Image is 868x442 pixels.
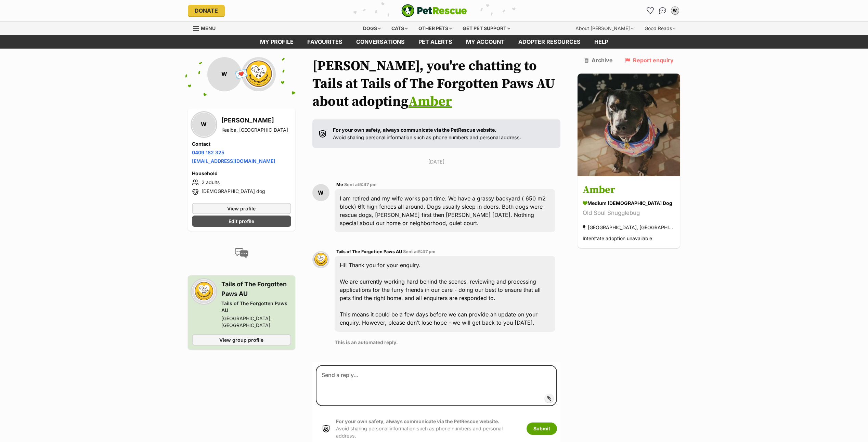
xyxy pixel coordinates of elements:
span: 💌 [234,67,249,81]
span: 5:47 pm [359,182,377,187]
a: Amber [409,93,452,110]
p: Avoid sharing personal information such as phone numbers and personal address. [333,126,521,141]
li: 2 adults [192,178,291,186]
a: Amber medium [DEMOGRAPHIC_DATA] Dog Old Soul Snugglebug [GEOGRAPHIC_DATA], [GEOGRAPHIC_DATA] Inte... [578,177,680,248]
div: W [312,184,329,201]
span: Edit profile [229,218,254,225]
div: Kealba, [GEOGRAPHIC_DATA] [221,127,288,133]
a: Conversations [657,5,668,16]
ul: Account quick links [645,5,681,16]
img: Tails of The Forgotten Paws AU profile pic [242,57,276,91]
p: This is an automated reply. [335,339,556,346]
span: Me [336,182,343,187]
div: Dogs [358,22,386,35]
img: Tails of The Forgotten Paws AU profile pic [192,279,216,303]
a: 0409 182 325 [192,149,224,155]
span: Interstate adoption unavailable [583,235,652,241]
a: View profile [192,203,291,214]
h3: Tails of The Forgotten Paws AU [221,279,291,299]
span: 5:47 pm [418,249,436,254]
div: W [672,7,678,14]
a: Favourites [300,35,349,49]
h3: Amber [583,182,675,198]
span: Sent at [403,249,436,254]
div: Tails of The Forgotten Paws AU [221,300,291,314]
span: View group profile [219,336,263,343]
a: Menu [193,22,220,34]
span: Menu [201,25,216,31]
a: conversations [349,35,412,49]
a: Help [587,35,615,49]
div: About [PERSON_NAME] [571,22,638,35]
a: [EMAIL_ADDRESS][DOMAIN_NAME] [192,158,275,164]
strong: For your own safety, always communicate via the PetRescue website. [333,127,496,133]
div: W [207,57,242,91]
a: View group profile [192,334,291,346]
img: chat-41dd97257d64d25036548639549fe6c8038ab92f7586957e7f3b1b290dea8141.svg [659,7,666,14]
div: I am retired and my wife works part time. We have a grassy backyard ( 650 m2 block) 6ft high fenc... [335,189,556,232]
div: Hi! Thank you for your enquiry. We are currently working hard behind the scenes, reviewing and pr... [335,256,556,332]
button: Submit [527,422,557,435]
a: Pet alerts [412,35,459,49]
p: Avoid sharing personal information such as phone numbers and personal address. [336,418,520,440]
span: Tails of The Forgotten Paws AU [336,249,402,254]
a: Edit profile [192,216,291,227]
span: Sent at [344,182,377,187]
img: Tails of The Forgotten Paws AU profile pic [312,251,329,268]
div: medium [DEMOGRAPHIC_DATA] Dog [583,199,675,207]
div: Get pet support [458,22,515,35]
div: Other pets [414,22,457,35]
button: My account [670,5,681,16]
div: Old Soul Snugglebug [583,208,675,218]
h3: [PERSON_NAME] [221,116,288,125]
img: logo-e224e6f780fb5917bec1dbf3a21bbac754714ae5b6737aabdf751b685950b380.svg [401,4,467,17]
img: Amber [578,74,680,176]
p: [DATE] [312,158,561,165]
a: My account [459,35,511,49]
img: conversation-icon-4a6f8262b818ee0b60e3300018af0b2d0b884aa5de6e9bcb8d3d4eeb1a70a7c4.svg [235,248,248,258]
div: Good Reads [640,22,681,35]
a: PetRescue [401,4,467,17]
span: View profile [227,205,256,212]
li: [DEMOGRAPHIC_DATA] dog [192,188,291,196]
div: [GEOGRAPHIC_DATA], [GEOGRAPHIC_DATA] [221,315,291,329]
a: Donate [188,5,225,16]
h4: Contact [192,141,291,147]
a: Favourites [645,5,656,16]
a: Archive [584,57,613,63]
div: [GEOGRAPHIC_DATA], [GEOGRAPHIC_DATA] [583,223,675,232]
a: Report enquiry [625,57,674,63]
h4: Household [192,170,291,177]
a: Adopter resources [511,35,587,49]
a: My profile [253,35,300,49]
div: Cats [387,22,413,35]
h1: [PERSON_NAME], you're chatting to Tails at Tails of The Forgotten Paws AU about adopting [312,57,561,110]
strong: For your own safety, always communicate via the PetRescue website. [336,418,500,424]
div: W [192,113,216,136]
